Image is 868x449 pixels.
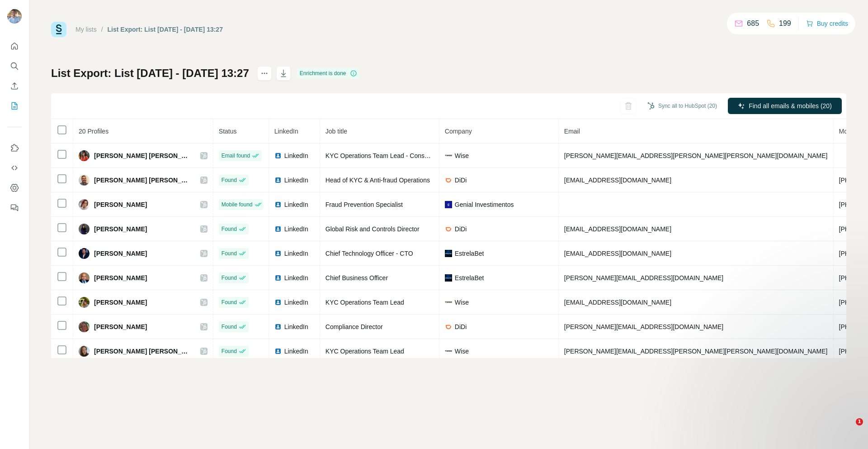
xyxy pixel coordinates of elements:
button: Search [7,58,22,74]
span: Email [564,128,580,135]
span: 1 [856,418,863,425]
img: Avatar [79,321,90,332]
img: Avatar [79,224,90,234]
img: Avatar [79,248,90,259]
span: Wise [455,347,469,356]
span: Head of KYC & Anti-fraud Operations [325,177,430,184]
img: Avatar [79,346,90,357]
img: Avatar [79,199,90,210]
img: company-logo [445,274,452,282]
span: Status [219,128,237,135]
div: Enrichment is done [297,68,360,79]
img: Avatar [79,297,90,308]
span: [PERSON_NAME] [94,322,147,331]
button: Use Surfe API [7,160,22,176]
span: LinkedIn [284,224,308,234]
span: [EMAIL_ADDRESS][DOMAIN_NAME] [564,250,671,257]
img: LinkedIn logo [274,299,282,306]
span: [PERSON_NAME] [94,224,147,234]
button: My lists [7,98,22,114]
img: LinkedIn logo [274,348,282,355]
button: Enrich CSV [7,78,22,94]
span: LinkedIn [284,176,308,185]
img: Avatar [79,272,90,283]
img: Avatar [7,9,22,24]
span: Found [222,323,237,331]
span: Found [222,347,237,355]
span: 20 Profiles [79,128,108,135]
span: Chief Technology Officer - CTO [325,250,413,257]
button: Sync all to HubSpot (20) [641,99,723,113]
span: Wise [455,298,469,307]
span: Company [445,128,472,135]
h1: List Export: List [DATE] - [DATE] 13:27 [51,66,249,81]
span: LinkedIn [284,273,308,282]
span: EstrelaBet [455,249,484,258]
div: List Export: List [DATE] - [DATE] 13:27 [108,25,223,34]
span: KYC Operations Team Lead [325,299,404,306]
span: Found [222,176,237,184]
span: LinkedIn [284,322,308,331]
span: [PERSON_NAME][EMAIL_ADDRESS][DOMAIN_NAME] [564,274,723,282]
img: LinkedIn logo [274,323,282,330]
span: Genial Investimentos [455,200,514,209]
span: [EMAIL_ADDRESS][DOMAIN_NAME] [564,225,671,233]
img: company-logo [445,250,452,257]
span: [PERSON_NAME] [94,200,147,209]
button: Quick start [7,38,22,54]
span: Job title [325,128,347,135]
span: DiDi [455,224,467,234]
span: [PERSON_NAME] [94,273,147,282]
span: [PERSON_NAME] [PERSON_NAME] [94,151,191,160]
img: LinkedIn logo [274,274,282,282]
button: Use Surfe on LinkedIn [7,140,22,156]
span: Found [222,298,237,306]
span: Compliance Director [325,323,383,330]
p: 199 [779,18,791,29]
span: [PERSON_NAME][EMAIL_ADDRESS][PERSON_NAME][PERSON_NAME][DOMAIN_NAME] [564,152,828,159]
button: Buy credits [806,17,848,30]
span: LinkedIn [274,128,298,135]
span: [EMAIL_ADDRESS][DOMAIN_NAME] [564,299,671,306]
span: [PERSON_NAME][EMAIL_ADDRESS][PERSON_NAME][PERSON_NAME][DOMAIN_NAME] [564,348,828,355]
button: Dashboard [7,180,22,196]
span: KYC Operations Team Lead [325,348,404,355]
span: [PERSON_NAME][EMAIL_ADDRESS][DOMAIN_NAME] [564,323,723,330]
img: company-logo [445,155,452,157]
span: [EMAIL_ADDRESS][DOMAIN_NAME] [564,177,671,184]
img: LinkedIn logo [274,225,282,233]
span: Find all emails & mobiles (20) [749,101,832,110]
span: Wise [455,151,469,160]
span: LinkedIn [284,200,308,209]
img: LinkedIn logo [274,177,282,184]
iframe: Intercom live chat [837,418,859,440]
img: LinkedIn logo [274,201,282,208]
img: company-logo [445,301,452,303]
button: actions [257,66,272,81]
span: LinkedIn [284,249,308,258]
span: Found [222,225,237,233]
span: [PERSON_NAME] [94,249,147,258]
span: Found [222,274,237,282]
img: Avatar [79,175,90,186]
span: LinkedIn [284,298,308,307]
span: DiDi [455,322,467,331]
span: Mobile [839,128,858,135]
img: company-logo [445,323,452,330]
button: Find all emails & mobiles (20) [728,98,842,114]
span: Fraud Prevention Specialist [325,201,403,208]
img: company-logo [445,177,452,184]
a: My lists [75,26,97,33]
img: LinkedIn logo [274,250,282,257]
button: Feedback [7,200,22,216]
span: LinkedIn [284,151,308,160]
img: Avatar [79,150,90,161]
span: [PERSON_NAME] [PERSON_NAME] [94,176,191,185]
span: Found [222,249,237,258]
span: Global Risk and Controls Director [325,225,420,233]
img: company-logo [445,225,452,233]
span: LinkedIn [284,347,308,356]
span: Email found [222,152,250,160]
p: 685 [747,18,759,29]
img: LinkedIn logo [274,152,282,159]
